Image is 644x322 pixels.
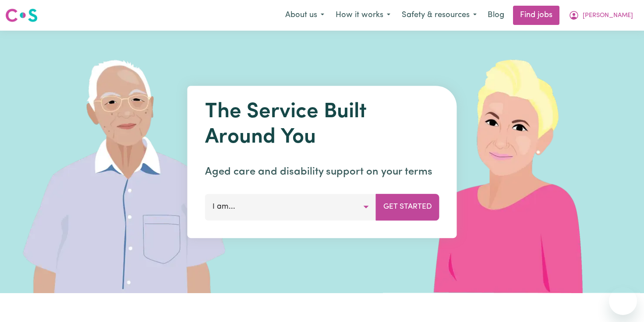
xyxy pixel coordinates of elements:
[280,6,330,24] button: About us
[396,6,482,24] button: Safety & resources
[5,5,38,25] a: Careseekers logo
[513,6,559,25] a: Find jobs
[376,194,439,220] button: Get Started
[609,287,637,315] iframe: Button to launch messaging window
[5,7,38,23] img: Careseekers logo
[330,6,396,24] button: How it works
[563,6,639,24] button: My Account
[205,100,439,150] h1: The Service Built Around You
[205,194,376,220] button: I am...
[205,164,439,180] p: Aged care and disability support on your terms
[583,11,633,21] span: [PERSON_NAME]
[482,6,510,25] a: Blog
